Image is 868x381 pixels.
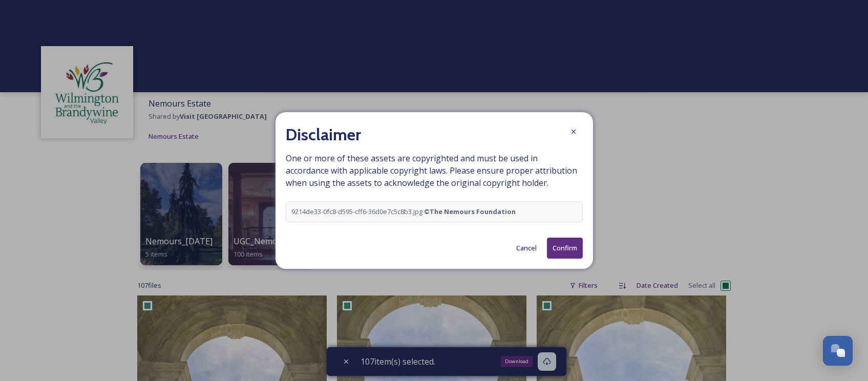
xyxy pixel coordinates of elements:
button: Cancel [511,238,542,258]
strong: © The Nemours Foundation [424,207,516,216]
button: Open Chat [823,336,853,366]
button: Confirm [547,238,583,259]
span: One or more of these assets are copyrighted and must be used in accordance with applicable copyri... [286,152,583,222]
span: 9214de33-0fc8-d595-cff6-36d0e7c5c8b3.jpg [291,207,516,217]
h2: Disclaimer [286,122,361,147]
